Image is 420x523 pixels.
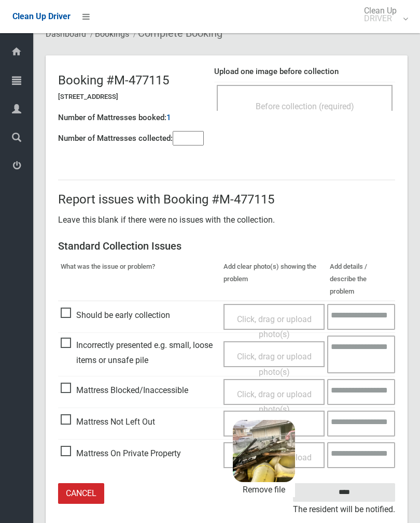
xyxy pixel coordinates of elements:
a: Dashboard [46,29,86,39]
h4: Upload one image before collection [214,67,395,76]
h4: 1 [166,113,171,122]
small: DRIVER [364,14,397,22]
span: Incorrectly presented e.g. small, loose items or unsafe pile [61,338,218,368]
p: Leave this blank if there were no issues with the collection. [58,212,395,228]
a: Cancel [58,483,104,504]
th: What was the issue or problem? [58,258,221,301]
span: Click, drag or upload photo(s) [237,352,312,377]
span: Clean Up [359,7,407,22]
span: Should be early collection [61,308,170,323]
li: Complete Booking [131,24,222,43]
th: Add details / describe the problem [327,258,395,301]
small: The resident will be notified. [293,502,395,517]
h4: Number of Mattresses collected: [58,134,173,143]
span: Mattress Not Left Out [61,414,155,430]
span: Mattress On Private Property [61,446,181,461]
h3: Standard Collection Issues [58,240,395,252]
h5: [STREET_ADDRESS] [58,93,204,100]
a: Remove file [233,482,295,498]
span: Click, drag or upload photo(s) [237,314,312,340]
span: Before collection (required) [256,101,354,111]
span: Clean Up Driver [12,11,71,21]
a: Bookings [95,29,129,39]
h4: Number of Mattresses booked: [58,113,166,122]
th: Add clear photo(s) showing the problem [221,258,328,301]
span: Mattress Blocked/Inaccessible [61,383,188,398]
a: Clean Up Driver [12,9,71,24]
span: Click, drag or upload photo(s) [237,389,312,415]
h2: Booking #M-477115 [58,74,204,87]
h2: Report issues with Booking #M-477115 [58,193,395,206]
